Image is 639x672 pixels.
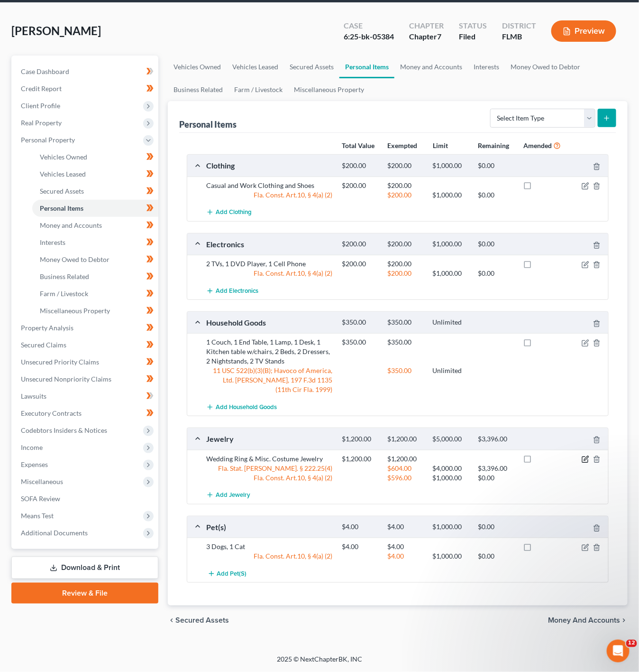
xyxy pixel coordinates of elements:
span: Money and Accounts [40,221,102,229]
div: $350.00 [383,366,428,375]
a: Personal Items [339,56,394,78]
div: $4.00 [383,542,428,551]
a: Vehicles Owned [32,149,158,166]
span: Means Test [21,512,54,520]
div: $5,000.00 [428,435,474,444]
div: Personal Items [179,119,237,130]
span: Add Pet(s) [217,570,247,578]
div: Fla. Const. Art.10, § 4(a) (2) [201,190,338,200]
span: Money and Accounts [548,617,620,625]
div: $0.00 [473,523,519,532]
button: Money and Accounts chevron_right [548,617,628,625]
div: $1,000.00 [428,473,474,483]
div: $1,000.00 [428,551,474,561]
strong: Remaining [478,141,510,149]
span: 12 [626,640,637,647]
div: Chapter [409,31,444,42]
a: Credit Report [13,80,158,97]
a: Download & Print [11,557,158,579]
div: $0.00 [473,161,519,170]
a: Money Owed to Debtor [505,56,586,78]
span: Property Analysis [21,324,73,332]
div: $200.00 [383,240,428,249]
div: 2 TVs, 1 DVD Player, 1 Cell Phone [201,259,338,269]
div: $1,000.00 [428,523,474,532]
div: $0.00 [473,190,519,200]
div: 11 USC 522(b)(3)(B); Havoco of America, Ltd. [PERSON_NAME], 197 F.3d 1135 (11th Cir Fla. 1999) [201,366,338,394]
span: Executory Contracts [21,409,82,417]
div: 2025 © NextChapterBK, INC [49,655,590,672]
a: Vehicles Owned [168,56,227,78]
i: chevron_left [168,617,175,625]
div: Filed [459,31,487,42]
a: Property Analysis [13,319,158,336]
span: [PERSON_NAME] [11,24,101,37]
button: Add Clothing [206,204,252,221]
a: Business Related [168,78,228,101]
span: Case Dashboard [21,67,69,75]
span: Personal Property [21,136,75,144]
div: 6:25-bk-05384 [344,31,394,42]
a: Secured Assets [284,56,339,78]
div: $3,396.00 [473,435,519,444]
a: Case Dashboard [13,63,158,80]
div: $350.00 [383,337,428,347]
div: $200.00 [383,269,428,278]
a: Lawsuits [13,388,158,405]
button: Add Pet(s) [206,565,248,582]
button: Add Jewelry [206,486,250,504]
div: $4,000.00 [428,464,474,473]
span: Real Property [21,119,62,127]
a: Money and Accounts [394,56,468,78]
div: $3,396.00 [473,464,519,473]
span: Secured Claims [21,341,66,349]
div: $1,200.00 [338,435,383,444]
div: $200.00 [338,240,383,249]
div: Fla. Const. Art.10, § 4(a) (2) [201,269,338,278]
span: Credit Report [21,84,62,93]
a: Secured Claims [13,336,158,354]
strong: Amended [523,141,552,149]
div: $200.00 [383,161,428,170]
span: Income [21,443,43,451]
div: Household Goods [201,317,338,327]
span: Interests [40,238,65,246]
a: Miscellaneous Property [288,78,370,101]
div: $4.00 [383,523,428,532]
div: FLMB [502,31,536,42]
span: Personal Items [40,204,83,212]
span: Secured Assets [175,617,229,625]
div: Pet(s) [201,522,338,532]
div: $200.00 [338,161,383,170]
a: Interests [468,56,505,78]
a: Unsecured Priority Claims [13,354,158,371]
a: Interests [32,234,158,251]
div: $1,000.00 [428,190,474,200]
div: $350.00 [338,337,383,347]
div: Status [459,20,487,31]
strong: Total Value [342,141,374,149]
div: $0.00 [473,551,519,561]
div: $0.00 [473,240,519,249]
div: 1 Couch, 1 End Table, 1 Lamp, 1 Desk, 1 Kitchen table w/chairs, 2 Beds, 2 Dressers, 2 Nightstands... [201,337,338,366]
span: Business Related [40,272,89,280]
span: Miscellaneous [21,477,63,485]
div: 3 Dogs, 1 Cat [201,542,338,551]
div: Chapter [409,20,444,31]
a: SOFA Review [13,490,158,507]
div: $200.00 [383,181,428,190]
span: Unsecured Nonpriority Claims [21,375,111,383]
div: $200.00 [338,259,383,269]
span: Secured Assets [40,187,84,195]
div: Unlimited [428,366,474,375]
span: Add Clothing [216,209,252,216]
div: $0.00 [473,473,519,483]
div: Unlimited [428,318,474,327]
div: $1,200.00 [383,435,428,444]
div: Fla. Const. Art.10, § 4(a) (2) [201,473,338,483]
div: $1,200.00 [338,454,383,464]
span: Add Jewelry [216,492,250,499]
strong: Limit [433,141,448,149]
span: Vehicles Owned [40,153,87,161]
div: $1,000.00 [428,161,474,170]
